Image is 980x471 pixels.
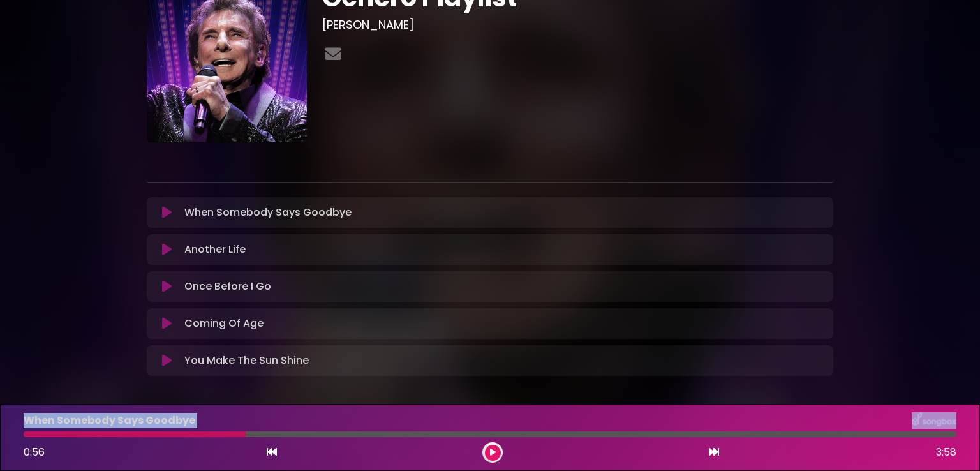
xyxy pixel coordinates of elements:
[912,412,956,429] img: songbox-logo-white.png
[184,279,271,294] p: Once Before I Go
[322,18,833,32] h3: [PERSON_NAME]
[184,353,309,368] p: You Make The Sun Shine
[184,242,246,257] p: Another Life
[184,205,352,220] p: When Somebody Says Goodbye
[184,316,264,331] p: Coming Of Age
[24,413,195,428] p: When Somebody Says Goodbye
